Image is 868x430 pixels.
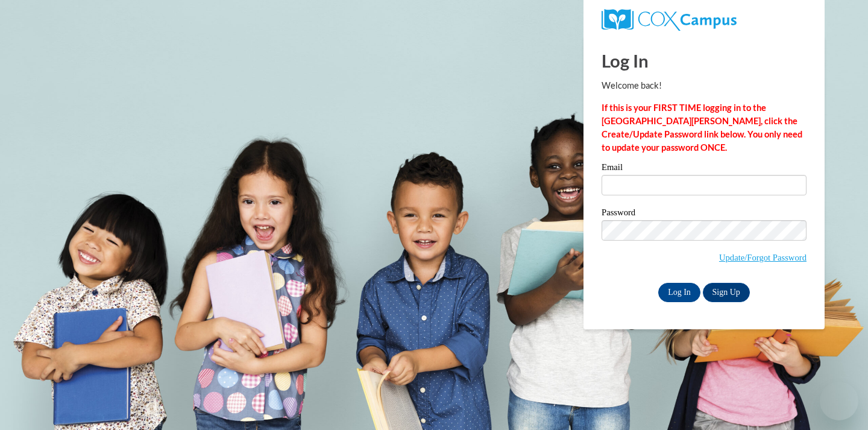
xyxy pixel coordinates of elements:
img: COX Campus [602,9,737,31]
iframe: Button to launch messaging window [820,382,858,420]
a: COX Campus [602,9,807,31]
a: Update/Forgot Password [719,253,807,262]
label: Password [602,208,807,220]
label: Email [602,163,807,175]
h1: Log In [602,48,807,73]
input: Log In [658,283,700,302]
a: Sign Up [703,283,750,302]
p: Welcome back! [602,79,807,92]
strong: If this is your FIRST TIME logging in to the [GEOGRAPHIC_DATA][PERSON_NAME], click the Create/Upd... [602,103,802,153]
